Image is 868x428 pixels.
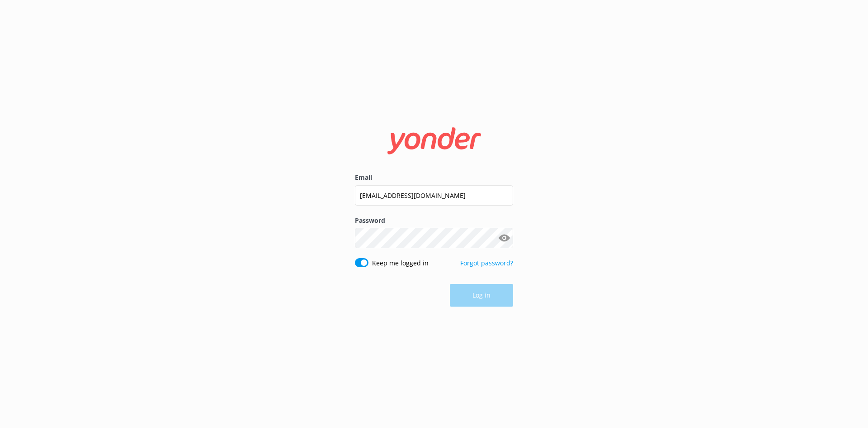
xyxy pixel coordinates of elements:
[355,185,513,206] input: user@emailaddress.com
[460,259,513,267] a: Forgot password?
[355,173,513,183] label: Email
[372,258,429,268] label: Keep me logged in
[355,216,513,226] label: Password
[495,229,513,247] button: Show password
